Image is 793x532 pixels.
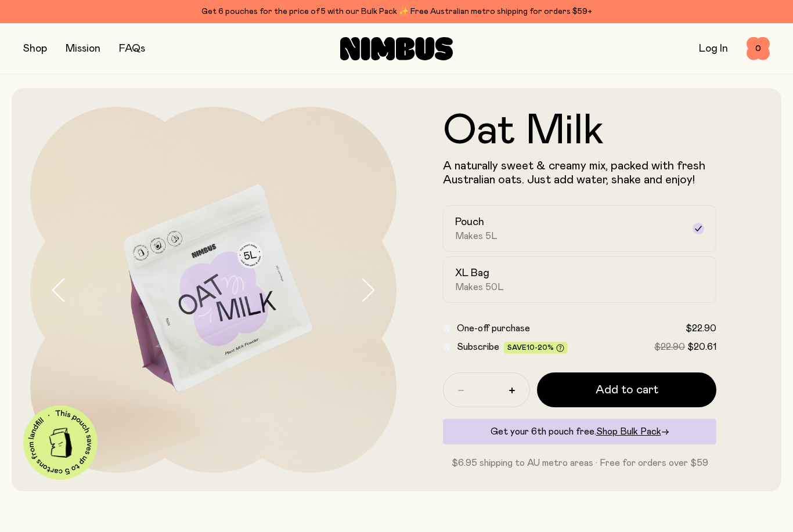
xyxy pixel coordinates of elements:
[443,159,716,187] p: A naturally sweet & creamy mix, packed with fresh Australian oats. Just add water, shake and enjoy!
[699,44,728,54] a: Log In
[443,110,716,152] h1: Oat Milk
[457,324,530,333] span: One-off purchase
[443,456,716,470] p: $6.95 shipping to AU metro areas · Free for orders over $59
[596,427,661,436] span: Shop Bulk Pack
[654,342,685,352] span: $22.90
[455,215,484,229] h2: Pouch
[687,342,716,352] span: $20.61
[23,5,770,19] div: Get 6 pouches for the price of 5 with our Bulk Pack ✨ Free Australian metro shipping for orders $59+
[455,266,489,280] h2: XL Bag
[455,230,498,242] span: Makes 5L
[747,37,770,60] button: 0
[596,382,658,398] span: Add to cart
[686,324,716,333] span: $22.90
[119,44,145,54] a: FAQs
[66,44,100,54] a: Mission
[527,344,554,351] span: 10-20%
[457,342,499,352] span: Subscribe
[537,372,716,407] button: Add to cart
[443,419,716,444] div: Get your 6th pouch free.
[507,344,564,353] span: Save
[596,427,669,436] a: Shop Bulk Pack→
[455,281,504,293] span: Makes 50L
